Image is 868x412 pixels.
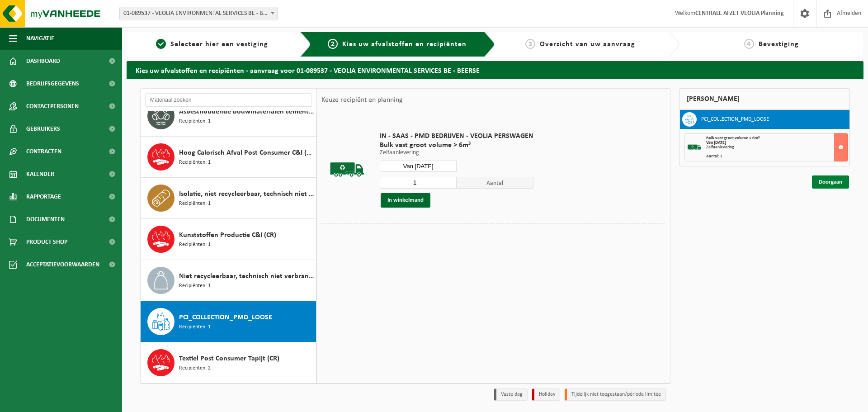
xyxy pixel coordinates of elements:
[342,41,467,48] span: Kies uw afvalstoffen en recipiënten
[706,145,848,150] div: Zelfaanlevering
[706,136,759,141] span: Bulk vast groot volume > 6m³
[179,199,211,208] span: Recipiënten: 1
[706,140,726,145] strong: Van [DATE]
[26,72,79,95] span: Bedrijfsgegevens
[380,161,457,172] input: Selecteer datum
[812,175,849,189] a: Doorgaan
[380,141,533,150] span: Bulk vast groot volume > 6m³
[179,353,279,364] span: Textiel Post Consumer Tapijt (CR)
[179,282,211,290] span: Recipiënten: 1
[26,95,79,118] span: Contactpersonen
[380,132,533,141] span: IN - SAAS - PMD BEDRIJVEN - VEOLIA PERSWAGEN
[328,39,338,49] span: 2
[26,50,60,72] span: Dashboard
[26,253,99,276] span: Acceptatievoorwaarden
[695,10,784,17] strong: CENTRALE AFZET VEOLIA Planning
[759,41,799,48] span: Bevestiging
[179,106,314,117] span: Asbesthoudende bouwmaterialen cementgebonden met isolatie(hechtgebonden)
[141,301,316,342] button: PCI_COLLECTION_PMD_LOOSE Recipiënten: 1
[179,271,314,282] span: Niet recycleerbaar, technisch niet verbrandbaar afval (brandbaar)
[26,27,54,50] span: Navigatie
[179,117,211,126] span: Recipiënten: 1
[706,154,848,159] div: Aantal: 1
[494,388,528,401] li: Vaste dag
[457,177,533,189] span: Aantal
[179,230,276,241] span: Kunststoffen Productie C&I (CR)
[381,193,430,208] button: In winkelmand
[540,41,635,48] span: Overzicht van uw aanvraag
[141,178,316,219] button: Isolatie, niet recycleerbaar, technisch niet verbrandbaar (brandbaar) Recipiënten: 1
[744,39,754,49] span: 4
[26,208,65,231] span: Documenten
[179,323,211,331] span: Recipiënten: 1
[26,140,61,163] span: Contracten
[179,147,314,158] span: Hoog Calorisch Afval Post Consumer C&I (CR)
[701,112,769,127] h3: PCI_COLLECTION_PMD_LOOSE
[170,41,268,48] span: Selecteer hier een vestiging
[156,39,166,49] span: 1
[131,39,293,50] a: 1Selecteer hier een vestiging
[525,39,535,49] span: 3
[179,241,211,249] span: Recipiënten: 1
[145,93,312,107] input: Materiaal zoeken
[141,95,316,137] button: Asbesthoudende bouwmaterialen cementgebonden met isolatie(hechtgebonden) Recipiënten: 1
[141,342,316,383] button: Textiel Post Consumer Tapijt (CR) Recipiënten: 2
[679,88,850,110] div: [PERSON_NAME]
[532,388,560,401] li: Holiday
[127,61,863,79] h2: Kies uw afvalstoffen en recipiënten - aanvraag voor 01-089537 - VEOLIA ENVIRONMENTAL SERVICES BE ...
[179,158,211,167] span: Recipiënten: 1
[141,260,316,301] button: Niet recycleerbaar, technisch niet verbrandbaar afval (brandbaar) Recipiënten: 1
[179,312,272,323] span: PCI_COLLECTION_PMD_LOOSE
[26,185,61,208] span: Rapportage
[141,219,316,260] button: Kunststoffen Productie C&I (CR) Recipiënten: 1
[120,7,277,20] span: 01-089537 - VEOLIA ENVIRONMENTAL SERVICES BE - BEERSE
[565,388,666,401] li: Tijdelijk niet toegestaan/période limitée
[26,118,60,140] span: Gebruikers
[119,7,278,20] span: 01-089537 - VEOLIA ENVIRONMENTAL SERVICES BE - BEERSE
[179,189,314,199] span: Isolatie, niet recycleerbaar, technisch niet verbrandbaar (brandbaar)
[141,137,316,178] button: Hoog Calorisch Afval Post Consumer C&I (CR) Recipiënten: 1
[317,89,407,111] div: Keuze recipiënt en planning
[179,364,211,373] span: Recipiënten: 2
[26,163,54,185] span: Kalender
[26,231,67,253] span: Product Shop
[380,150,533,156] p: Zelfaanlevering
